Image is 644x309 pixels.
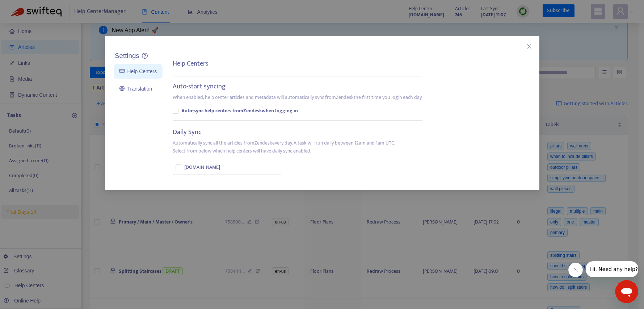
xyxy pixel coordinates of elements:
iframe: Close message [568,263,583,277]
a: question-circle [142,53,148,59]
button: Close [525,42,533,50]
h5: Settings [115,52,139,60]
b: Auto-sync help centers from Zendesk when logging in [181,107,298,115]
span: close [526,43,532,49]
p: Automatically sync all the articles from Zendesk every day. A task will run daily between 12am an... [172,139,395,155]
iframe: Button to launch messaging window [615,280,638,303]
h5: Daily Sync [172,128,201,137]
p: When enabled, help center articles and metadata will automatically sync from Zendesk the first ti... [172,93,422,101]
h5: Auto-start syncing [172,83,225,91]
a: Help Centers [119,68,157,74]
iframe: Message from company [586,261,638,277]
a: Translation [119,86,152,92]
span: question-circle [142,53,148,59]
span: [DOMAIN_NAME] [184,163,220,171]
h5: Help Centers [172,60,208,68]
